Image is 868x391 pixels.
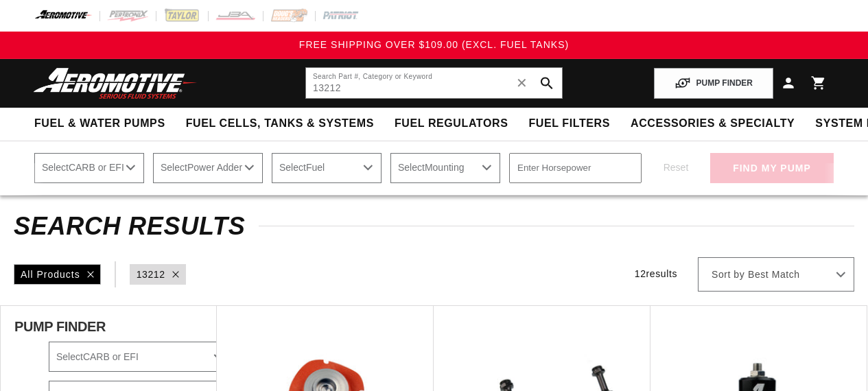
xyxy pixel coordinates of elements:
a: 13212 [137,267,165,282]
button: PUMP FINDER [654,68,773,99]
select: CARB or EFI [34,153,144,183]
select: Mounting [390,153,500,183]
span: Fuel Cells, Tanks & Systems [186,117,374,131]
span: 12 results [635,268,677,279]
span: Fuel Filters [528,117,610,131]
span: Sort by [712,268,744,282]
span: PUMP FINDER [14,320,106,333]
span: Fuel & Water Pumps [34,117,165,131]
h2: Search Results [14,215,854,237]
summary: Fuel Cells, Tanks & Systems [176,108,384,140]
span: Fuel Regulators [395,117,508,131]
summary: Accessories & Specialty [620,108,805,140]
select: CARB or EFI [49,342,232,372]
button: search button [532,68,562,98]
input: Enter Horsepower [509,153,642,183]
span: ✕ [516,72,528,94]
select: Fuel [272,153,382,183]
span: Accessories & Specialty [631,117,795,131]
summary: Fuel Filters [518,108,620,140]
summary: Fuel & Water Pumps [24,108,176,140]
select: Sort by [698,257,854,292]
span: FREE SHIPPING OVER $109.00 (EXCL. FUEL TANKS) [299,39,569,50]
img: Aeromotive [30,67,201,99]
summary: Fuel Regulators [384,108,518,140]
div: All Products [14,264,101,285]
input: Search by Part Number, Category or Keyword [306,68,562,98]
select: Power Adder [153,153,263,183]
